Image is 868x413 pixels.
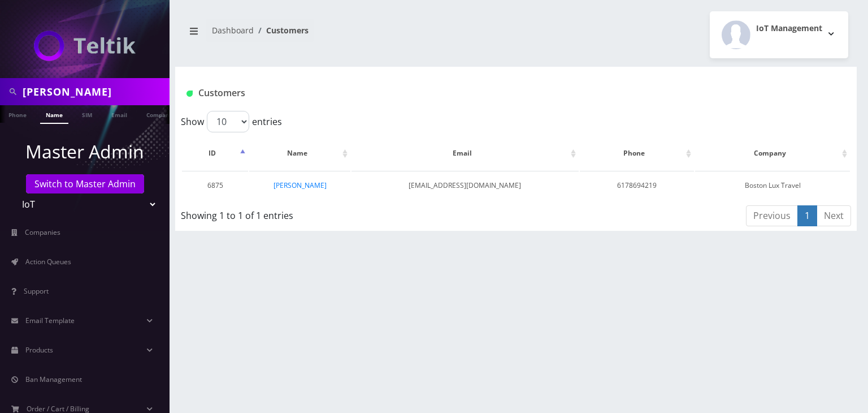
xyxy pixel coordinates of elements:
[710,11,848,58] button: IoT Management
[695,137,850,170] th: Company: activate to sort column ascending
[34,31,136,61] img: IoT
[182,171,248,200] td: 6875
[797,205,817,226] a: 1
[254,24,309,36] li: Customers
[746,205,798,226] a: Previous
[26,174,144,193] a: Switch to Master Admin
[249,137,350,170] th: Name: activate to sort column ascending
[25,375,82,384] span: Ban Management
[756,24,822,33] h2: IoT Management
[274,180,327,190] a: [PERSON_NAME]
[23,81,167,102] input: Search in Company
[25,316,75,325] span: Email Template
[24,286,49,296] span: Support
[182,137,248,170] th: ID: activate to sort column descending
[25,345,53,355] span: Products
[141,105,179,123] a: Company
[76,105,98,123] a: SIM
[181,111,282,132] label: Show entries
[580,171,695,200] td: 6178694219
[580,137,695,170] th: Phone: activate to sort column ascending
[25,227,60,237] span: Companies
[40,105,68,124] a: Name
[181,204,452,222] div: Showing 1 to 1 of 1 entries
[351,137,579,170] th: Email: activate to sort column ascending
[186,88,733,98] h1: Customers
[3,105,32,123] a: Phone
[351,171,579,200] td: [EMAIL_ADDRESS][DOMAIN_NAME]
[184,19,507,51] nav: breadcrumb
[106,105,133,123] a: Email
[207,111,249,132] select: Showentries
[695,171,850,200] td: Boston Lux Travel
[817,205,851,226] a: Next
[212,25,254,36] a: Dashboard
[25,257,71,266] span: Action Queues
